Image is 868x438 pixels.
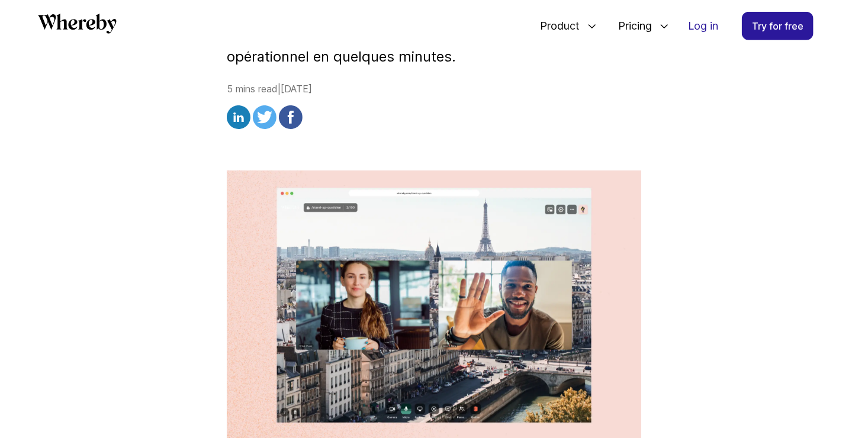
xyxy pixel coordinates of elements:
span: Product [528,7,583,46]
img: facebook [279,105,303,129]
img: linkedin [227,105,250,129]
span: Pricing [606,7,655,46]
svg: Whereby [38,14,117,34]
a: Whereby [38,14,117,38]
a: Try for free [742,12,814,40]
a: Log in [679,12,728,40]
div: 5 mins read | [DATE] [227,82,641,133]
img: twitter [253,105,277,129]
